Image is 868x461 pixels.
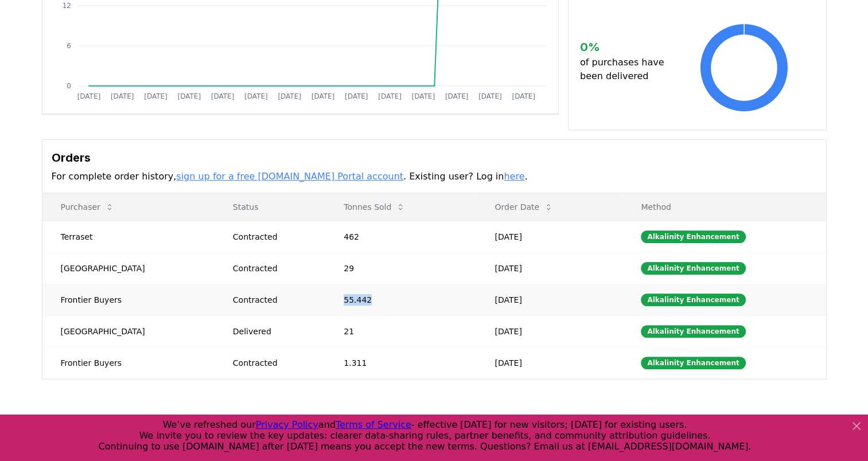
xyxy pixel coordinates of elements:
tspan: [DATE] [378,92,402,100]
tspan: [DATE] [345,92,368,100]
div: Contracted [233,231,316,243]
h3: Orders [52,149,817,166]
div: Alkalinity Enhancement [641,325,745,338]
tspan: [DATE] [512,92,535,100]
div: Alkalinity Enhancement [641,357,745,369]
tspan: [DATE] [110,92,134,100]
a: here [504,171,524,182]
td: Frontier Buyers [42,284,215,315]
td: [DATE] [476,252,622,284]
td: [DATE] [476,347,622,378]
tspan: 6 [67,42,71,50]
td: 29 [325,252,476,284]
button: Tonnes Sold [334,196,414,218]
p: of purchases have been delivered [580,56,674,83]
p: For complete order history, . Existing user? Log in . [52,170,817,183]
td: [GEOGRAPHIC_DATA] [42,252,215,284]
div: Contracted [233,263,316,274]
div: Alkalinity Enhancement [641,262,745,275]
div: Alkalinity Enhancement [641,294,745,306]
tspan: [DATE] [144,92,168,100]
td: Frontier Buyers [42,347,215,378]
button: Order Date [485,196,562,218]
tspan: [DATE] [411,92,435,100]
div: Contracted [233,294,316,306]
button: Purchaser [52,196,123,218]
td: 55.442 [325,284,476,315]
td: 1.311 [325,347,476,378]
tspan: [DATE] [311,92,334,100]
td: [DATE] [476,315,622,347]
a: sign up for a free [DOMAIN_NAME] Portal account [176,171,403,182]
tspan: 12 [62,2,71,10]
td: Terraset [42,221,215,252]
tspan: [DATE] [177,92,201,100]
tspan: [DATE] [244,92,268,100]
tspan: [DATE] [445,92,469,100]
div: Contracted [233,357,316,369]
td: 21 [325,315,476,347]
td: [DATE] [476,284,622,315]
tspan: [DATE] [77,92,100,100]
h3: 0 % [580,38,674,56]
tspan: [DATE] [478,92,502,100]
div: Alkalinity Enhancement [641,230,745,243]
td: [GEOGRAPHIC_DATA] [42,315,215,347]
p: Status [224,201,316,213]
div: Delivered [233,326,316,337]
tspan: [DATE] [278,92,301,100]
td: [DATE] [476,221,622,252]
tspan: [DATE] [211,92,234,100]
p: Method [632,201,816,213]
tspan: 0 [67,82,71,90]
td: 462 [325,221,476,252]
